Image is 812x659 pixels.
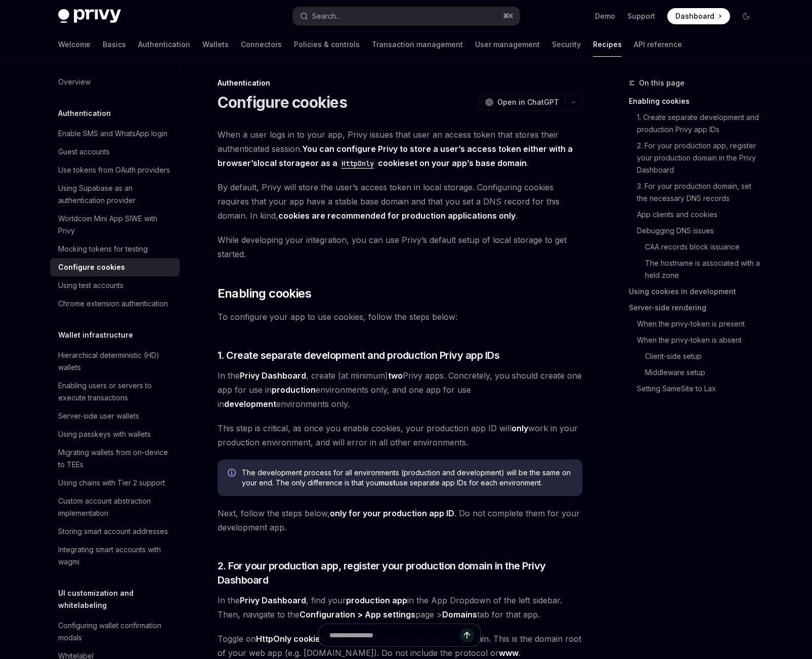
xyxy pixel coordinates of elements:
[300,609,415,620] strong: Configuration > App settings
[593,32,622,57] a: Recipes
[224,399,276,409] strong: development
[629,207,762,223] a: App clients and cookies
[639,77,685,89] span: On this page
[50,377,180,407] a: Enabling users or servers to execute transactions
[293,7,520,25] button: Search...⌘K
[50,125,180,143] a: Enable SMS and WhatsApp login
[629,381,762,397] a: Setting SameSite to Lax
[58,428,151,440] div: Using passkeys with wallets
[511,423,528,433] strong: only
[218,128,582,170] span: When a user logs in to your app, Privy issues that user an access token that stores their authent...
[50,616,180,647] a: Configuring wallet confirmation modals
[218,233,582,261] span: While developing your integration, you can use Privy’s default setup of local storage to get star...
[58,587,180,611] h5: UI customization and whitelabeling
[218,310,582,324] span: To configure your app to use cookies, follow the steps below:
[50,240,180,258] a: Mocking tokens for testing
[218,78,582,88] div: Authentication
[329,624,460,646] input: Ask a question...
[241,32,282,57] a: Connectors
[337,158,378,169] code: HttpOnly
[58,298,168,310] div: Chrome extension authentication
[50,474,180,492] a: Using chains with Tier 2 support
[346,595,407,605] strong: production app
[629,109,762,138] a: 1. Create separate development and production Privy app IDs
[228,469,238,479] svg: Info
[218,93,347,111] h1: Configure cookies
[634,32,682,57] a: API reference
[552,32,581,57] a: Security
[240,370,306,381] a: Privy Dashboard
[58,525,168,538] div: Storing smart account addresses
[378,478,396,487] strong: must
[58,261,125,273] div: Configure cookies
[50,522,180,541] a: Storing smart account addresses
[629,283,762,300] a: Using cookies in development
[58,76,91,88] div: Overview
[58,182,174,207] div: Using Supabase as an authentication provider
[242,468,572,488] span: The development process for all environments (production and development) will be the same on you...
[629,300,762,316] a: Server-side rendering
[218,593,582,622] span: In the , find your in the App Dropdown of the left sidebar. Then, navigate to the page > tab for ...
[50,143,180,161] a: Guest accounts
[667,8,730,24] a: Dashboard
[58,32,91,57] a: Welcome
[258,158,310,169] a: local storage
[629,239,762,255] a: CAA records block issuance
[218,559,582,587] span: 2. For your production app, register your production domain in the Privy Dashboard
[294,32,360,57] a: Policies & controls
[58,243,148,255] div: Mocking tokens for testing
[479,94,565,111] button: Open in ChatGPT
[58,9,121,23] img: dark logo
[218,348,500,362] span: 1. Create separate development and production Privy app IDs
[50,492,180,522] a: Custom account abstraction implementation
[738,8,754,24] button: Toggle dark mode
[58,107,111,119] h5: Authentication
[50,73,180,91] a: Overview
[272,385,316,395] strong: production
[218,180,582,223] span: By default, Privy will store the user’s access token in local storage. Configuring cookies requir...
[218,144,573,169] strong: You can configure Privy to store a user’s access token either with a browser’s or as a set on you...
[58,446,174,471] div: Migrating wallets from on-device to TEEs
[278,211,516,221] strong: cookies are recommended for production applications only
[595,11,615,21] a: Demo
[58,620,174,644] div: Configuring wallet confirmation modals
[372,32,463,57] a: Transaction management
[629,255,762,283] a: The hostname is associated with a held zone
[240,595,306,606] a: Privy Dashboard
[388,370,403,381] strong: two
[50,443,180,474] a: Migrating wallets from on-device to TEEs
[50,541,180,571] a: Integrating smart accounts with wagmi
[218,285,311,302] span: Enabling cookies
[58,410,139,422] div: Server-side user wallets
[50,179,180,210] a: Using Supabase as an authentication provider
[312,10,340,22] div: Search...
[218,368,582,411] span: In the , create (at minimum) Privy apps. Concretely, you should create one app for use in environ...
[58,380,174,404] div: Enabling users or servers to execute transactions
[218,506,582,534] span: Next, follow the steps below, . Do not complete them for your development app.
[50,346,180,377] a: Hierarchical deterministic (HD) wallets
[58,146,110,158] div: Guest accounts
[50,258,180,276] a: Configure cookies
[497,97,559,107] span: Open in ChatGPT
[330,508,454,518] strong: only for your production app ID
[138,32,190,57] a: Authentication
[460,628,474,642] button: Send message
[629,316,762,332] a: When the privy-token is present
[627,11,655,21] a: Support
[58,329,133,341] h5: Wallet infrastructure
[442,609,477,620] strong: Domains
[629,332,762,348] a: When the privy-token is absent
[58,477,165,489] div: Using chains with Tier 2 support
[50,276,180,295] a: Using test accounts
[58,279,123,292] div: Using test accounts
[240,595,306,605] strong: Privy Dashboard
[629,178,762,207] a: 3. For your production domain, set the necessary DNS records
[675,11,714,21] span: Dashboard
[50,161,180,179] a: Use tokens from OAuth providers
[475,32,540,57] a: User management
[58,495,174,519] div: Custom account abstraction implementation
[629,223,762,239] a: Debugging DNS issues
[629,364,762,381] a: Middleware setup
[218,421,582,449] span: This step is critical, as once you enable cookies, your production app ID will work in your produ...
